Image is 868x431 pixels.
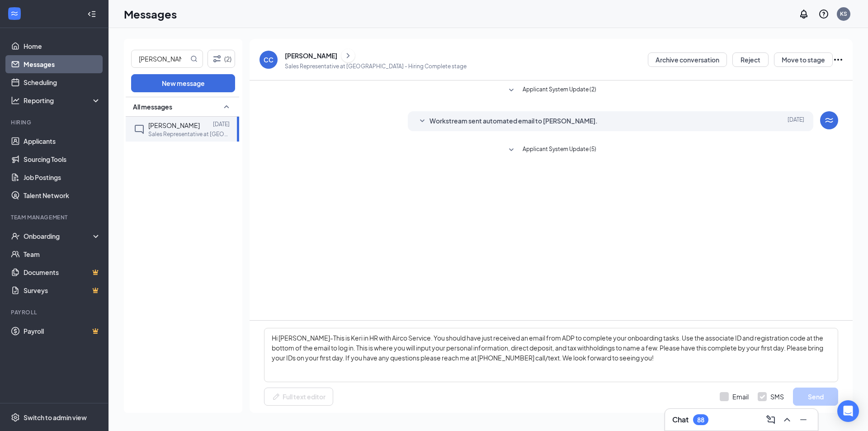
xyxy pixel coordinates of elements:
[132,50,189,67] input: Search
[417,116,428,127] svg: SmallChevronDown
[24,96,101,105] div: Reporting
[10,9,19,18] svg: WorkstreamLogo
[798,9,809,19] svg: Notifications
[24,186,101,204] a: Talent Network
[796,412,811,427] button: Minimize
[788,116,804,127] span: [DATE]
[134,124,145,135] svg: ChatInactive
[506,145,517,156] svg: SmallChevronDown
[24,150,101,168] a: Sourcing Tools
[793,388,838,406] button: Send
[285,51,337,60] div: [PERSON_NAME]
[24,37,101,55] a: Home
[148,130,230,138] p: Sales Representative at [GEOGRAPHIC_DATA]
[208,50,235,68] button: Filter (2)
[213,120,230,128] p: [DATE]
[24,281,101,299] a: SurveysCrown
[833,54,844,65] svg: Ellipses
[11,118,99,126] div: Hiring
[648,52,727,67] button: Archive conversation
[523,145,596,156] span: Applicant System Update (5)
[24,168,101,186] a: Job Postings
[697,416,704,424] div: 88
[11,308,99,316] div: Payroll
[133,102,172,111] span: All messages
[24,322,101,340] a: PayrollCrown
[24,245,101,263] a: Team
[131,74,235,92] button: New message
[264,388,333,406] button: Full text editorPen
[506,85,517,96] svg: SmallChevronDown
[264,328,838,382] textarea: Hi [PERSON_NAME]-This is Keri in HR with Airco Service. You should have just received an email fr...
[24,263,101,281] a: DocumentsCrown
[124,6,177,22] h1: Messages
[221,101,232,112] svg: SmallChevronUp
[732,52,769,67] button: Reject
[190,55,198,62] svg: MagnifyingGlass
[24,55,101,73] a: Messages
[764,412,778,427] button: ComposeMessage
[24,132,101,150] a: Applicants
[24,73,101,91] a: Scheduling
[264,55,274,64] div: CC
[782,414,793,425] svg: ChevronUp
[523,85,596,96] span: Applicant System Update (2)
[341,49,355,62] button: ChevronRight
[11,213,99,221] div: Team Management
[672,415,689,425] h3: Chat
[798,414,809,425] svg: Minimize
[285,62,467,70] p: Sales Representative at [GEOGRAPHIC_DATA] - Hiring Complete stage
[24,413,87,422] div: Switch to admin view
[272,392,281,401] svg: Pen
[148,121,200,129] span: [PERSON_NAME]
[344,50,353,61] svg: ChevronRight
[840,10,847,18] div: KS
[506,85,596,96] button: SmallChevronDownApplicant System Update (2)
[87,9,96,19] svg: Collapse
[774,52,833,67] button: Move to stage
[818,9,829,19] svg: QuestionInfo
[11,96,20,105] svg: Analysis
[780,412,794,427] button: ChevronUp
[837,400,859,422] div: Open Intercom Messenger
[765,414,776,425] svg: ComposeMessage
[429,116,598,127] span: Workstream sent automated email to [PERSON_NAME].
[11,232,20,241] svg: UserCheck
[824,115,835,126] svg: WorkstreamLogo
[11,413,20,422] svg: Settings
[212,53,222,64] svg: Filter
[24,232,93,241] div: Onboarding
[506,145,596,156] button: SmallChevronDownApplicant System Update (5)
